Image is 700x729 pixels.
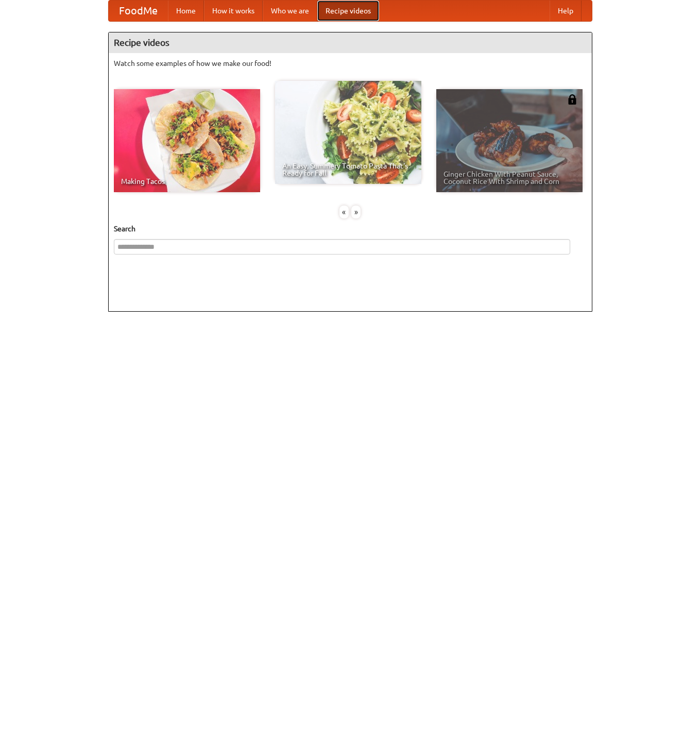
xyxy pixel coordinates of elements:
span: Making Tacos [121,178,253,185]
a: Help [550,1,582,21]
a: Recipe videos [317,1,379,21]
a: Who we are [263,1,317,21]
h4: Recipe videos [109,32,592,53]
a: An Easy, Summery Tomato Pasta That's Ready for Fall [275,81,421,184]
img: 483408.png [567,94,577,105]
a: How it works [204,1,263,21]
p: Watch some examples of how we make our food! [114,58,587,69]
a: FoodMe [109,1,168,21]
a: Making Tacos [114,89,260,192]
a: Home [168,1,204,21]
h5: Search [114,224,587,234]
span: An Easy, Summery Tomato Pasta That's Ready for Fall [282,162,414,177]
div: « [339,206,349,218]
div: » [351,206,361,218]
